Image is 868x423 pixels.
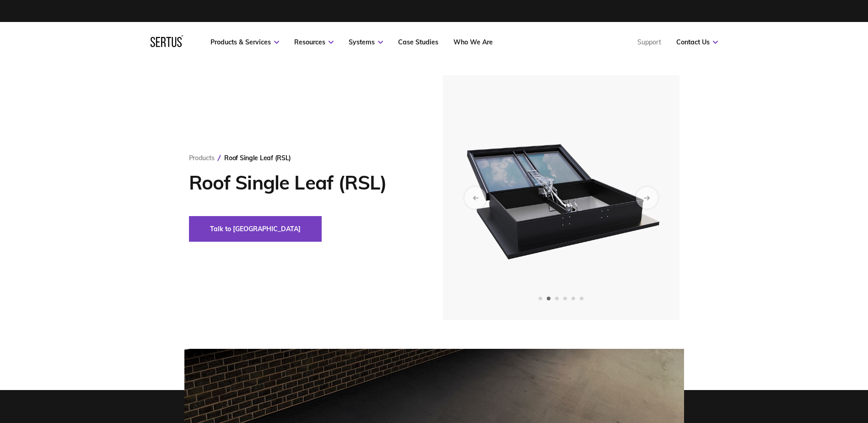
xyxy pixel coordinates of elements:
a: Case Studies [398,38,438,46]
div: Next slide [636,187,658,209]
a: Products & Services [210,38,279,46]
a: Who We Are [453,38,493,46]
div: Previous slide [464,187,486,209]
h1: Roof Single Leaf (RSL) [189,171,415,194]
a: Support [637,38,661,46]
a: Products [189,154,215,162]
a: Systems [349,38,383,46]
span: Go to slide 1 [539,297,542,300]
button: Talk to [GEOGRAPHIC_DATA] [189,216,322,242]
span: Go to slide 3 [555,297,559,300]
span: Go to slide 6 [580,297,583,300]
a: Contact Us [676,38,718,46]
span: Go to slide 4 [563,297,567,300]
span: Go to slide 5 [571,297,575,300]
a: Resources [294,38,334,46]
